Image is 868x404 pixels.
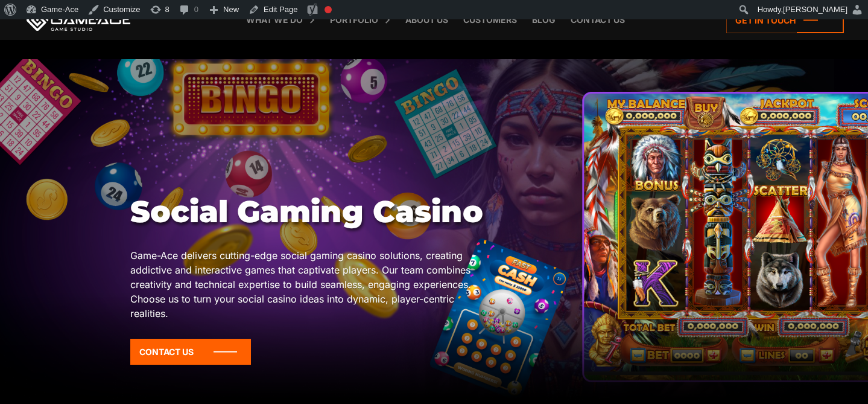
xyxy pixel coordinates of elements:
h1: Social Gaming Casino [130,194,495,230]
a: Get in touch [726,7,844,33]
p: Game-Ace delivers cutting-edge social gaming casino solutions, creating addictive and interactive... [130,248,495,321]
div: Focus keyphrase not set [325,6,332,13]
a: Contact Us [130,339,251,365]
span: [PERSON_NAME] [783,5,847,14]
